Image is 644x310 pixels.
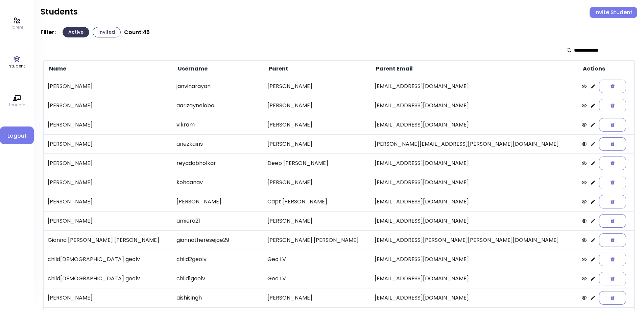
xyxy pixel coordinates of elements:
[371,115,577,134] td: [EMAIL_ADDRESS][DOMAIN_NAME]
[371,77,577,96] td: [EMAIL_ADDRESS][DOMAIN_NAME]
[172,211,263,230] td: amiera21
[371,134,577,153] td: [PERSON_NAME][EMAIL_ADDRESS][PERSON_NAME][DOMAIN_NAME]
[590,7,637,18] button: Invite Student
[263,96,370,115] td: [PERSON_NAME]
[172,77,263,96] td: janvinarayan
[263,250,370,269] td: Geo LV
[172,115,263,134] td: vikram
[263,288,370,307] td: [PERSON_NAME]
[371,288,577,307] td: [EMAIL_ADDRESS][DOMAIN_NAME]
[581,65,605,73] span: Actions
[10,24,23,30] p: Parent
[263,77,370,96] td: [PERSON_NAME]
[375,65,413,73] span: Parent Email
[371,211,577,230] td: [EMAIL_ADDRESS][DOMAIN_NAME]
[172,96,263,115] td: aarizaynelobo
[44,96,173,115] td: [PERSON_NAME]
[371,250,577,269] td: [EMAIL_ADDRESS][DOMAIN_NAME]
[172,269,263,288] td: child1geolv
[9,94,25,108] a: teacher
[371,230,577,250] td: [EMAIL_ADDRESS][PERSON_NAME][PERSON_NAME][DOMAIN_NAME]
[263,115,370,134] td: [PERSON_NAME]
[172,230,263,250] td: giannatheresejoe29
[44,230,173,250] td: Gianna [PERSON_NAME] [PERSON_NAME]
[263,153,370,173] td: Deep [PERSON_NAME]
[10,17,23,30] a: Parent
[371,96,577,115] td: [EMAIL_ADDRESS][DOMAIN_NAME]
[263,134,370,153] td: [PERSON_NAME]
[93,27,121,37] button: Invited
[44,153,173,173] td: [PERSON_NAME]
[176,65,208,73] span: Username
[44,269,173,288] td: child[DEMOGRAPHIC_DATA] geolv
[44,173,173,192] td: [PERSON_NAME]
[9,56,25,69] a: student
[263,269,370,288] td: Geo LV
[371,269,577,288] td: [EMAIL_ADDRESS][DOMAIN_NAME]
[44,134,173,153] td: [PERSON_NAME]
[44,250,173,269] td: child[DEMOGRAPHIC_DATA] geolv
[41,29,56,36] p: Filter:
[9,102,25,108] p: teacher
[172,250,263,269] td: child2geolv
[44,115,173,134] td: [PERSON_NAME]
[263,230,370,250] td: [PERSON_NAME] [PERSON_NAME]
[263,173,370,192] td: [PERSON_NAME]
[267,65,288,73] span: Parent
[5,132,28,140] span: Logout
[44,288,173,307] td: [PERSON_NAME]
[371,173,577,192] td: [EMAIL_ADDRESS][DOMAIN_NAME]
[124,29,150,36] p: Count: 45
[263,192,370,211] td: Capt [PERSON_NAME]
[172,173,263,192] td: kohaanav
[44,192,173,211] td: [PERSON_NAME]
[63,27,89,37] button: Active
[371,153,577,173] td: [EMAIL_ADDRESS][DOMAIN_NAME]
[9,63,25,69] p: student
[172,153,263,173] td: reyadabholkar
[172,134,263,153] td: anezkairis
[172,192,263,211] td: [PERSON_NAME]
[41,7,78,17] h2: Students
[44,77,173,96] td: [PERSON_NAME]
[172,288,263,307] td: aishisingh
[48,65,66,73] span: Name
[263,211,370,230] td: [PERSON_NAME]
[371,192,577,211] td: [EMAIL_ADDRESS][DOMAIN_NAME]
[44,211,173,230] td: [PERSON_NAME]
